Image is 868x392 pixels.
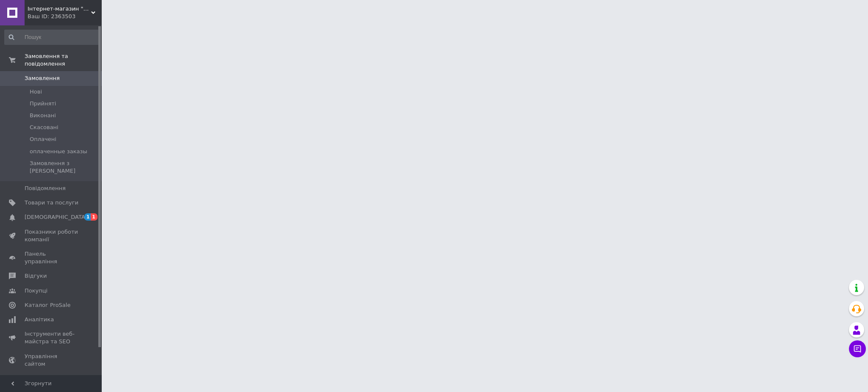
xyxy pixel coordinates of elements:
button: Чат з покупцем [849,340,866,357]
span: Скасовані [30,124,58,131]
span: Оплачені [30,135,56,143]
span: Управління сайтом [25,353,78,368]
span: Прийняті [30,100,56,108]
span: Гаманець компанії [25,375,78,390]
div: Ваш ID: 2363503 [28,13,102,20]
input: Пошук [4,30,100,45]
span: 1 [91,213,97,221]
span: Товари та послуги [25,199,78,207]
span: 1 [84,213,91,221]
span: Каталог ProSale [25,301,70,309]
span: Замовлення та повідомлення [25,52,102,68]
span: Показники роботи компанії [25,228,78,243]
span: Аналітика [25,316,54,323]
span: Замовлення з [PERSON_NAME] [30,160,99,175]
span: оплаченные заказы [30,148,87,155]
span: [DEMOGRAPHIC_DATA] [25,213,87,221]
span: Замовлення [25,75,60,82]
span: Виконані [30,112,56,119]
span: Покупці [25,287,47,295]
span: Нові [30,88,42,96]
span: Інтернет-магазин "Beast" [28,5,91,13]
span: Панель управління [25,250,78,265]
span: Інструменти веб-майстра та SEO [25,330,78,345]
span: Відгуки [25,272,47,280]
span: Повідомлення [25,185,66,192]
